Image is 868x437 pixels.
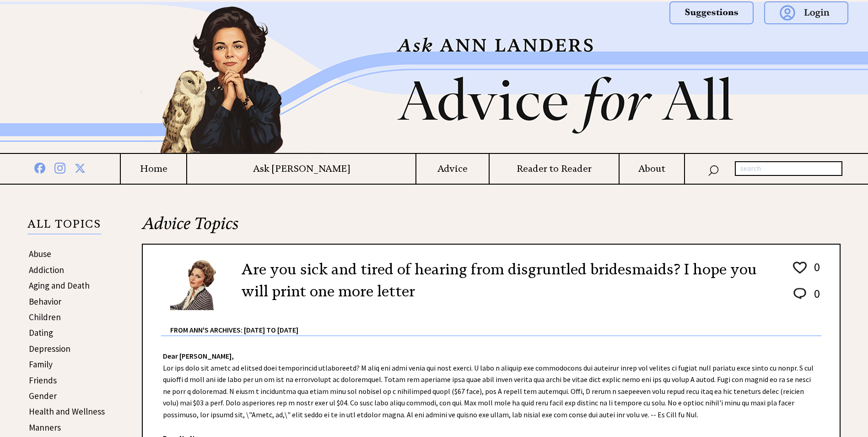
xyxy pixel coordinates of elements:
td: 0 [809,259,820,285]
img: heart_outline%201.png [792,260,808,276]
a: Addiction [29,264,64,275]
img: Ann6%20v2%20small.png [170,258,227,310]
a: Advice [416,163,488,175]
img: message_round%202.png [792,286,808,301]
img: right_new2.png [764,2,768,153]
img: login.png [764,1,848,24]
h2: Advice Topics [142,213,841,244]
h2: Are you sick and tired of hearing from disgruntled bridesmaids? I hope you will print one more le... [241,258,778,302]
a: Ask [PERSON_NAME] [187,163,415,175]
img: header2b_v1.png [105,2,764,153]
a: About [620,163,684,175]
a: Friends [29,375,57,386]
a: Health and Wellness [29,406,105,417]
a: Depression [29,343,70,354]
a: Manners [29,422,61,433]
input: search [735,161,842,176]
img: search_nav.png [708,163,719,176]
a: Reader to Reader [490,163,619,175]
a: Family [29,359,53,370]
img: suggestions.png [669,1,754,24]
strong: Dear [PERSON_NAME], [163,351,234,361]
a: Children [29,311,61,322]
img: instagram%20blue.png [54,161,65,174]
a: Aging and Death [29,280,90,291]
img: facebook%20blue.png [34,161,45,174]
td: 0 [809,286,820,310]
p: ALL TOPICS [27,219,101,235]
a: Behavior [29,296,61,307]
a: Home [121,163,186,175]
a: Abuse [29,248,51,259]
a: Dating [29,327,53,338]
img: x%20blue.png [75,161,86,174]
div: From Ann's Archives: [DATE] to [DATE] [170,311,821,335]
a: Gender [29,390,57,401]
